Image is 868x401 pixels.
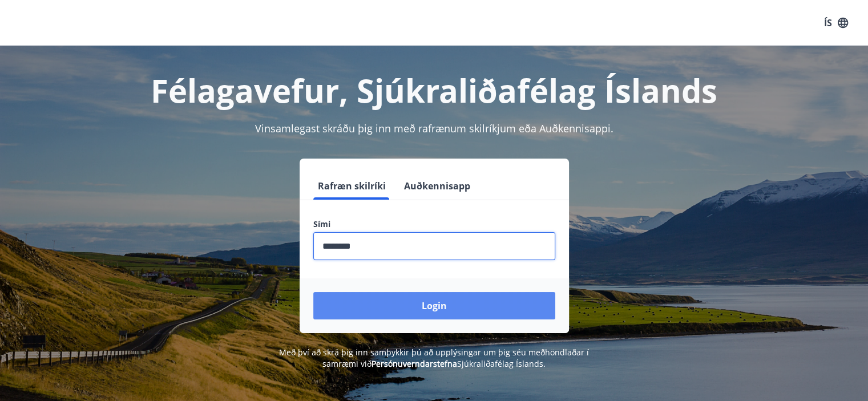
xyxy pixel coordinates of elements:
button: ÍS [818,13,854,33]
span: Vinsamlegast skráðu þig inn með rafrænum skilríkjum eða Auðkennisappi. [255,121,613,135]
a: Persónuverndarstefna [372,358,457,369]
button: Login [313,292,555,319]
h1: Félagavefur, Sjúkraliðafélag Íslands [37,68,831,112]
label: Sími [313,218,555,230]
button: Rafræn skilríki [313,172,390,200]
button: Auðkennisapp [399,172,475,200]
span: Með því að skrá þig inn samþykkir þú að upplýsingar um þig séu meðhöndlaðar í samræmi við Sjúkral... [279,347,589,369]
